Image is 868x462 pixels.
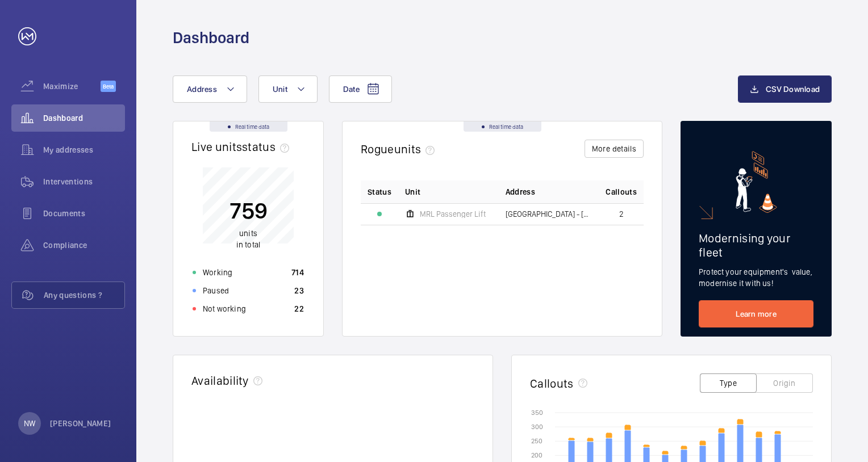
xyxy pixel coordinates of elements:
[43,240,125,251] span: Compliance
[531,451,542,459] text: 200
[531,423,543,431] text: 300
[531,409,543,417] text: 350
[699,266,813,289] p: Protect your equipment's value, modernise it with us!
[173,27,249,48] h1: Dashboard
[294,303,304,314] p: 22
[699,300,813,327] a: Learn more
[766,85,820,94] span: CSV Download
[229,196,268,225] p: 759
[24,418,35,429] p: NW
[506,210,592,218] span: [GEOGRAPHIC_DATA] - [GEOGRAPHIC_DATA]
[43,144,125,156] span: My addresses
[329,75,392,103] button: Date
[736,151,777,213] img: marketing-card.svg
[242,140,294,154] span: status
[258,75,318,103] button: Unit
[394,142,440,156] span: units
[420,210,486,218] span: MRL Passenger Lift
[291,267,304,278] p: 714
[43,176,125,187] span: Interventions
[506,186,535,198] span: Address
[700,373,757,393] button: Type
[738,75,832,103] button: CSV Download
[368,186,391,198] p: Status
[531,437,542,445] text: 250
[203,267,232,278] p: Working
[606,186,637,198] span: Callouts
[294,285,304,296] p: 23
[699,231,813,259] h2: Modernising your fleet
[361,142,439,156] h2: Rogue
[343,85,360,94] span: Date
[210,121,287,132] div: Real time data
[229,228,268,250] p: in total
[273,85,287,94] span: Unit
[101,81,116,92] span: Beta
[405,186,420,198] span: Unit
[203,303,246,314] p: Not working
[191,140,294,154] h2: Live units
[43,112,125,124] span: Dashboard
[756,373,813,393] button: Origin
[585,140,644,158] button: More details
[187,85,217,94] span: Address
[43,208,125,219] span: Documents
[619,210,624,218] span: 2
[50,418,111,429] p: [PERSON_NAME]
[44,289,124,301] span: Any questions ?
[173,75,247,103] button: Address
[530,376,574,390] h2: Callouts
[464,121,541,132] div: Real time data
[43,81,101,92] span: Maximize
[239,229,257,238] span: units
[203,285,229,296] p: Paused
[191,373,249,388] h2: Availability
